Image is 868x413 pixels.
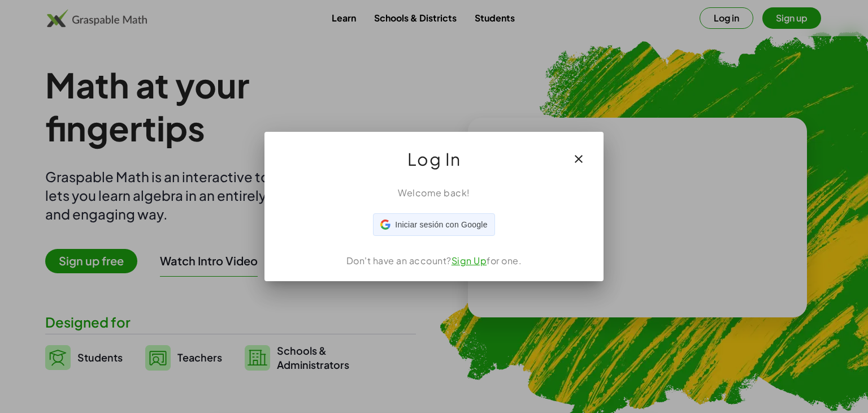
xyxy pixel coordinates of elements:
[395,219,487,231] span: Iniciar sesión con Google
[452,255,487,266] a: Sign Up
[407,145,461,173] span: Log In
[278,254,590,268] div: Don't have an account? for one.
[278,186,590,200] div: Welcome back!
[373,213,494,236] div: Iniciar sesión con Google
